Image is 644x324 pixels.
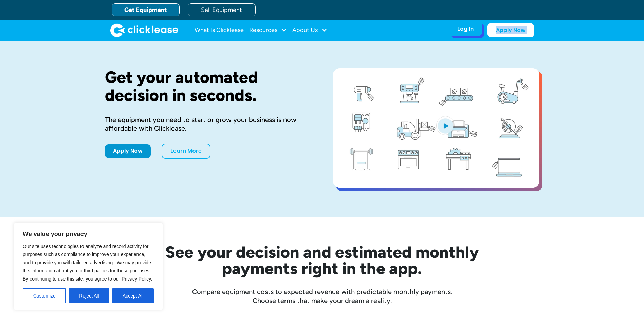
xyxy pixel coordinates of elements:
h1: Get your automated decision in seconds. [105,68,311,104]
a: Learn More [162,144,210,159]
button: Customize [23,288,66,303]
h2: See your decision and estimated monthly payments right in the app. [132,244,512,276]
div: Log In [457,25,474,32]
img: Clicklease logo [110,23,178,37]
div: Compare equipment costs to expected revenue with predictable monthly payments. Choose terms that ... [105,287,539,305]
p: We value your privacy [23,230,154,238]
div: Resources [249,23,287,37]
div: The equipment you need to start or grow your business is now affordable with Clicklease. [105,115,311,133]
div: We value your privacy [14,223,163,310]
a: Get Equipment [112,3,180,16]
a: Sell Equipment [188,3,256,16]
a: Apply Now [487,23,534,37]
button: Accept All [112,288,154,303]
img: Blue play button logo on a light blue circular background [436,116,455,135]
span: Our site uses technologies to analyze and record activity for purposes such as compliance to impr... [23,244,152,282]
a: What Is Clicklease [195,23,244,37]
a: open lightbox [333,68,539,188]
button: Reject All [69,288,109,303]
a: home [110,23,178,37]
div: About Us [292,23,327,37]
a: Apply Now [105,144,151,158]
